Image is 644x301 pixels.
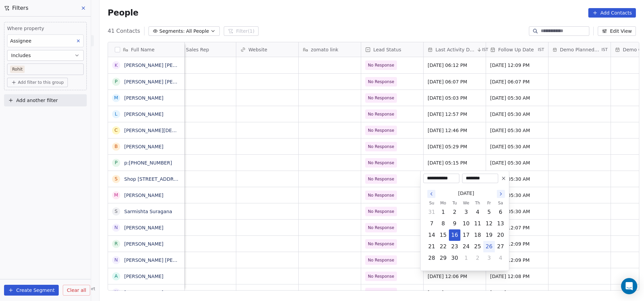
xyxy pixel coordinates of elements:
button: Sunday, September 14th, 2025 [426,230,437,241]
th: Monday [437,200,449,206]
th: Friday [483,200,495,206]
button: Thursday, September 25th, 2025 [472,241,483,252]
th: Tuesday [449,200,460,206]
button: Friday, October 3rd, 2025 [484,253,494,264]
span: [DATE] [458,190,474,197]
button: Tuesday, September 23rd, 2025 [449,241,460,252]
button: Saturday, October 4th, 2025 [495,253,506,264]
button: Saturday, September 20th, 2025 [495,230,506,241]
button: Monday, September 22nd, 2025 [438,241,449,252]
button: Tuesday, September 9th, 2025 [449,218,460,229]
button: Today, Friday, September 26th, 2025 [484,241,494,252]
button: Monday, September 8th, 2025 [438,218,449,229]
button: Saturday, September 13th, 2025 [495,218,506,229]
table: September 2025 [426,200,506,264]
button: Monday, September 29th, 2025 [438,253,449,264]
button: Friday, September 5th, 2025 [484,207,494,218]
button: Tuesday, September 30th, 2025 [449,253,460,264]
th: Thursday [472,200,483,206]
button: Go to the Previous Month [427,190,435,198]
button: Sunday, September 21st, 2025 [426,241,437,252]
button: Wednesday, September 24th, 2025 [461,241,472,252]
th: Sunday [426,200,437,206]
button: Wednesday, September 10th, 2025 [461,218,472,229]
button: Thursday, September 18th, 2025 [472,230,483,241]
button: Saturday, September 6th, 2025 [495,207,506,218]
button: Tuesday, September 2nd, 2025 [449,207,460,218]
button: Go to the Next Month [497,190,505,198]
button: Friday, September 12th, 2025 [484,218,494,229]
th: Wednesday [460,200,472,206]
th: Saturday [495,200,506,206]
button: Monday, September 1st, 2025 [438,207,449,218]
button: Saturday, September 27th, 2025 [495,241,506,252]
button: Wednesday, September 3rd, 2025 [461,207,472,218]
button: Thursday, October 2nd, 2025 [472,253,483,264]
button: Sunday, September 7th, 2025 [426,218,437,229]
button: Monday, September 15th, 2025 [438,230,449,241]
button: Wednesday, October 1st, 2025 [461,253,472,264]
button: Thursday, September 11th, 2025 [472,218,483,229]
button: Wednesday, September 17th, 2025 [461,230,472,241]
button: Friday, September 19th, 2025 [484,230,494,241]
button: Tuesday, September 16th, 2025, selected [449,230,460,241]
button: Thursday, September 4th, 2025 [472,207,483,218]
button: Sunday, September 28th, 2025 [426,253,437,264]
button: Sunday, August 31st, 2025 [426,207,437,218]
